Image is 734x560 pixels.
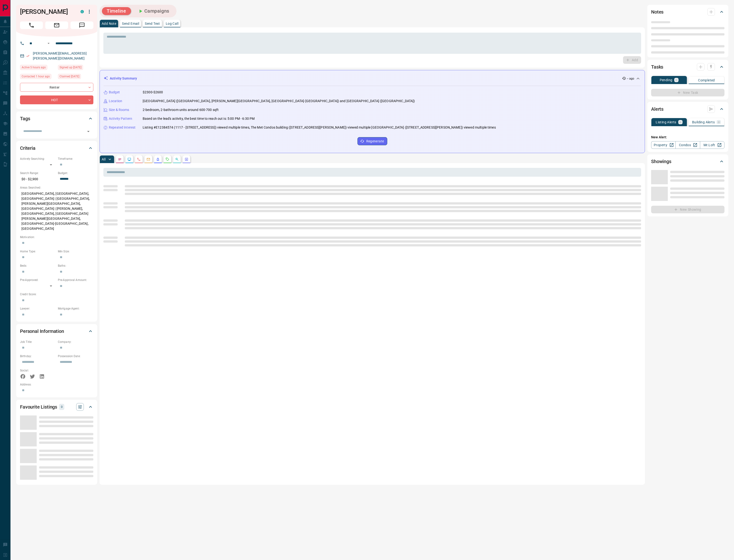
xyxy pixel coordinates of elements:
[137,157,141,161] svg: Calls
[143,116,255,121] p: Based on the lead's activity, the best time to reach out is: 5:00 PM - 6:30 PM
[70,21,93,29] span: Message
[651,105,664,113] h2: Alerts
[651,156,724,167] div: Showings
[46,40,51,46] button: Open
[651,135,724,140] p: New Alert:
[20,401,93,413] div: Favourite Listings0
[20,157,55,161] p: Actively Searching:
[20,175,55,183] p: $0 - $2,900
[127,157,131,161] svg: Lead Browsing Activity
[58,340,93,344] p: Company:
[20,278,55,282] p: Pre-Approved:
[145,22,160,25] p: Send Text
[60,404,63,410] p: 0
[58,157,93,161] p: Timeframe:
[20,325,93,337] div: Personal Information
[85,128,92,135] button: Open
[60,74,79,79] span: Claimed [DATE]
[45,21,68,29] span: Email
[58,306,93,311] p: Mortgage Agent:
[133,7,174,15] button: Campaigns
[143,99,415,104] p: [GEOGRAPHIC_DATA] ([GEOGRAPHIC_DATA], [PERSON_NAME][GEOGRAPHIC_DATA], [GEOGRAPHIC_DATA]-[GEOGRAPH...
[166,22,178,25] p: Log Call
[20,306,55,311] p: Lawyer:
[20,354,55,358] p: Birthday:
[20,185,93,190] p: Areas Searched:
[80,10,84,13] div: condos.ca
[20,113,93,124] div: Tags
[20,340,55,344] p: Job Title:
[651,6,724,18] div: Notes
[20,264,55,268] p: Beds:
[20,74,55,80] div: Mon Oct 13 2025
[185,157,188,161] svg: Agent Actions
[146,157,150,161] svg: Emails
[109,107,129,112] p: Size & Rooms
[627,76,634,81] p: -- ago
[651,63,663,71] h2: Tasks
[33,51,87,60] a: [PERSON_NAME][EMAIL_ADDRESS][PERSON_NAME][DOMAIN_NAME]
[20,95,93,104] div: HOT
[20,115,30,122] h2: Tags
[20,83,93,92] div: Renter
[20,171,55,175] p: Search Range:
[58,354,93,358] p: Possession Date:
[118,157,122,161] svg: Notes
[651,103,724,115] div: Alerts
[58,65,93,71] div: Wed Nov 22 2017
[20,403,57,411] h2: Favourite Listings
[58,249,93,254] p: Min Size:
[20,144,35,152] h2: Criteria
[651,158,671,165] h2: Showings
[20,8,73,15] h1: [PERSON_NAME]
[122,22,139,25] p: Send Email
[651,141,676,149] a: Property
[102,22,116,25] p: Add Note
[675,141,700,149] a: Condos
[143,90,163,95] p: $2300-$2600
[156,157,160,161] svg: Listing Alerts
[20,368,55,373] p: Social:
[20,249,55,254] p: Home Type:
[58,264,93,268] p: Baths:
[60,65,81,70] span: Signed up [DATE]
[20,142,93,154] div: Criteria
[166,157,169,161] svg: Requests
[20,21,43,29] span: Call
[109,125,136,130] p: Repeated Interest
[357,137,387,145] button: Regenerate
[651,61,724,73] div: Tasks
[110,76,137,81] p: Activity Summary
[109,116,132,121] p: Activity Pattern
[698,79,715,82] p: Completed
[660,78,673,82] p: Pending
[109,90,120,95] p: Budget
[20,235,93,239] p: Motivation:
[109,99,122,104] p: Location
[692,120,715,124] p: Building Alerts
[102,7,131,15] button: Timeline
[20,65,55,71] div: Mon Oct 13 2025
[104,74,641,83] div: Activity Summary-- ago
[102,158,106,161] p: All
[20,327,64,335] h2: Personal Information
[58,278,93,282] p: Pre-Approval Amount:
[651,8,664,16] h2: Notes
[175,157,179,161] svg: Opportunities
[22,74,50,79] span: Contacted 1 hour ago
[20,382,93,387] p: Address:
[20,190,93,233] p: [GEOGRAPHIC_DATA], [GEOGRAPHIC_DATA], [GEOGRAPHIC_DATA] | [GEOGRAPHIC_DATA], [PERSON_NAME][GEOGRA...
[143,125,496,130] p: Listing #E12384574 (1117 - [STREET_ADDRESS]) viewed multiple times, The Met Condos building ([STR...
[656,120,676,124] p: Listing Alerts
[20,292,93,296] p: Credit Score:
[58,171,93,175] p: Budget:
[26,54,30,58] svg: Email Verified
[143,107,219,112] p: 2-bedroom, 2-bathroom units around 600-700 sqft
[58,74,93,80] div: Thu Nov 23 2017
[700,141,724,149] a: Mr.Loft
[22,65,46,70] span: Active 5 hours ago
